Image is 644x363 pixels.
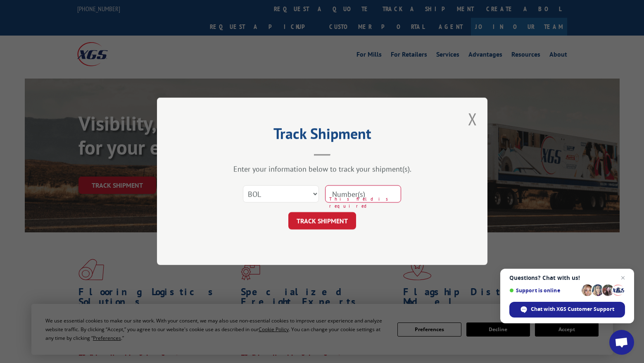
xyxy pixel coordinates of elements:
[531,306,614,313] span: Chat with XGS Customer Support
[509,302,625,318] span: Chat with XGS Customer Support
[198,128,446,143] h2: Track Shipment
[468,108,477,130] button: Close modal
[609,330,634,355] a: Open chat
[198,165,446,174] div: Enter your information below to track your shipment(s).
[509,275,625,281] span: Questions? Chat with us!
[325,186,401,203] input: Number(s)
[329,196,401,210] span: This field is required
[509,287,579,294] span: Support is online
[288,213,356,230] button: TRACK SHIPMENT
